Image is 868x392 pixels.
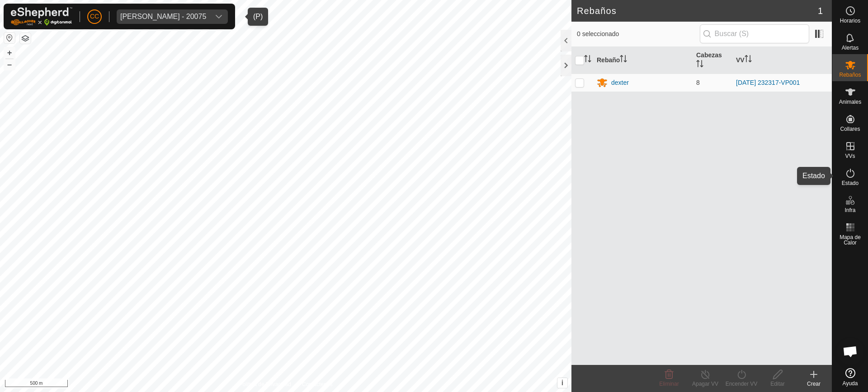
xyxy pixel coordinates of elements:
[696,79,700,86] span: 8
[844,208,855,213] span: Infra
[832,364,868,390] a: Ayuda
[839,72,861,78] span: Rebaños
[11,7,72,26] img: Logo Gallagher
[845,153,855,159] span: VVs
[584,56,591,64] p-sorticon: Activar para ordenar
[120,13,206,20] div: [PERSON_NAME] - 20075
[840,126,860,132] span: Collares
[659,381,679,387] span: Eliminar
[620,56,627,64] p-sorticon: Activar para ordenar
[736,79,800,86] a: [DATE] 232317-VP001
[210,9,228,24] div: dropdown trigger
[239,380,291,388] a: Política de Privacidad
[842,180,859,186] span: Estado
[732,47,832,74] th: VV
[696,61,703,69] p-sorticon: Activar para ordenar
[117,9,210,24] span: Olegario Arranz Rodrigo - 20075
[745,56,752,64] p-sorticon: Activar para ordenar
[557,378,567,388] button: i
[611,78,629,88] div: dexter
[4,32,15,43] button: Restablecer Mapa
[4,47,15,58] button: +
[840,18,860,23] span: Horarios
[818,4,823,18] span: 1
[842,45,859,51] span: Alertas
[593,47,693,74] th: Rebaño
[759,380,796,388] div: Editar
[835,235,866,245] span: Mapa de Calor
[577,29,700,39] span: 0 seleccionado
[577,5,818,16] h2: Rebaños
[687,380,723,388] div: Apagar VV
[693,47,732,74] th: Cabezas
[4,59,15,70] button: –
[302,380,332,388] a: Contáctenos
[837,338,864,365] div: Chat abierto
[20,33,31,44] button: Capas del Mapa
[561,379,563,387] span: i
[90,12,99,21] span: CC
[839,99,861,105] span: Animales
[843,381,858,386] span: Ayuda
[723,380,759,388] div: Encender VV
[700,24,809,43] input: Buscar (S)
[796,380,832,388] div: Crear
